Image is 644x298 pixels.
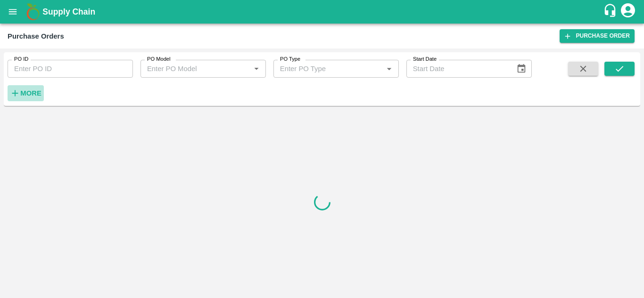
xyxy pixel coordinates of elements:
label: PO ID [14,56,28,63]
label: PO Type [280,56,300,63]
button: open drawer [2,1,24,23]
button: Open [250,63,263,75]
input: Enter PO Type [276,63,380,75]
label: PO Model [147,56,171,63]
b: Supply Chain [42,7,95,16]
strong: More [20,89,41,97]
button: More [8,85,44,101]
input: Start Date [406,60,509,78]
button: Choose date [512,60,530,78]
div: Purchase Orders [8,30,64,42]
a: Purchase Order [560,29,635,43]
a: Supply Chain [42,5,603,18]
div: customer-support [603,3,619,20]
img: logo [24,2,42,21]
input: Enter PO Model [143,63,248,75]
button: Open [383,63,395,75]
input: Enter PO ID [8,60,133,78]
label: Start Date [413,56,437,63]
div: account of current user [619,2,636,22]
